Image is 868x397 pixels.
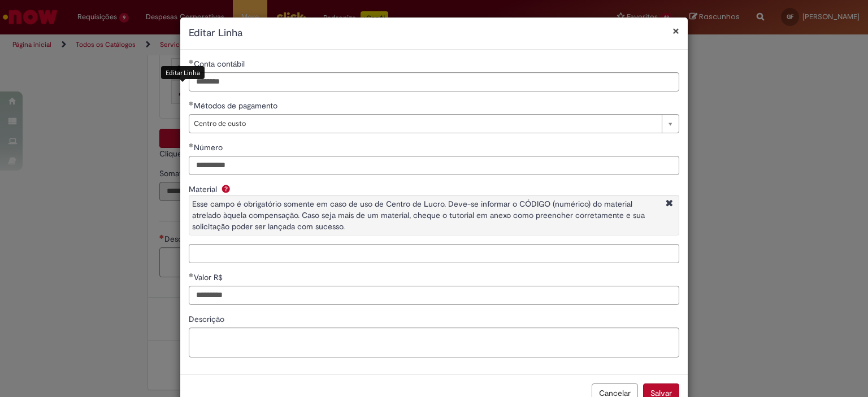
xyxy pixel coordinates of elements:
[672,25,679,37] button: Fechar modal
[194,115,656,133] span: Centro de custo
[189,273,194,277] span: Obrigatório Preenchido
[189,101,194,106] span: Obrigatório Preenchido
[194,59,247,69] span: Conta contábil
[189,26,679,41] h2: Editar Linha
[194,272,225,282] span: Valor R$
[189,143,194,147] span: Obrigatório Preenchido
[194,142,225,152] span: Número
[189,184,219,194] span: Material
[161,66,205,79] div: Editar Linha
[192,199,645,232] span: Esse campo é obrigatório somente em caso de uso de Centro de Lucro. Deve-se informar o CÓDIGO (nu...
[189,244,679,263] input: Material
[189,314,227,324] span: Descrição
[219,184,233,193] span: Ajuda para Material
[663,198,676,210] i: Fechar More information Por question_material
[189,156,679,175] input: Número
[189,328,679,358] textarea: Descrição
[194,101,280,111] span: Métodos de pagamento
[189,72,679,91] input: Conta contábil
[189,286,679,305] input: Valor R$
[189,59,194,64] span: Obrigatório Preenchido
